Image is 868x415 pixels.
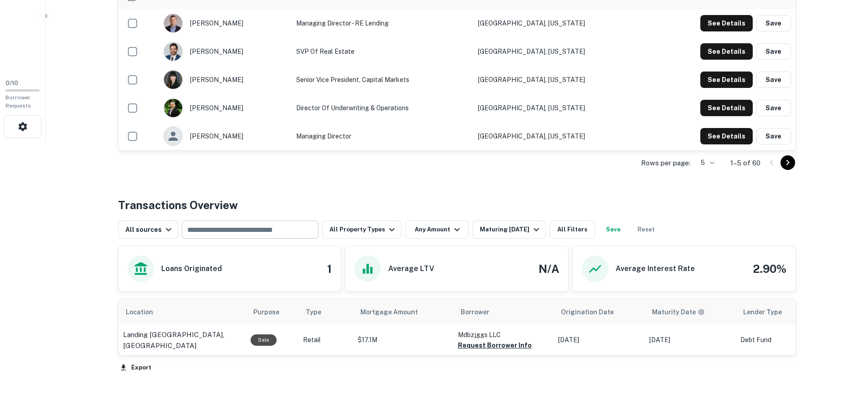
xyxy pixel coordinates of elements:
td: [GEOGRAPHIC_DATA], [US_STATE] [473,37,647,66]
button: Save your search to get updates of matches that match your search criteria. [599,220,628,239]
h6: Maturity Date [652,307,696,317]
p: Mdbzjggs LLC [458,330,549,340]
button: All Filters [550,220,595,239]
div: [PERSON_NAME] [164,70,287,89]
button: See Details [700,100,753,116]
button: Reset [632,220,661,239]
button: See Details [700,15,753,31]
span: 0 / 10 [5,80,18,87]
p: Rows per page: [641,158,690,169]
div: All sources [125,224,174,235]
th: Origination Date [554,299,645,325]
div: Maturity dates displayed may be estimated. Please contact the lender for the most accurate maturi... [652,307,705,317]
button: Go to next page [781,155,795,170]
div: scrollable content [118,299,796,355]
span: Location [126,307,165,318]
td: [GEOGRAPHIC_DATA], [US_STATE] [473,122,647,150]
th: Lender Type [736,299,818,325]
th: Location [118,299,246,325]
td: [GEOGRAPHIC_DATA], [US_STATE] [473,9,647,37]
div: [PERSON_NAME] [164,42,287,61]
button: Export [118,361,154,374]
th: Type [298,299,353,325]
iframe: Chat Widget [822,342,868,386]
td: [GEOGRAPHIC_DATA], [US_STATE] [473,94,647,122]
img: 1718748977568 [164,99,182,117]
div: [PERSON_NAME] [164,127,287,146]
td: [GEOGRAPHIC_DATA], [US_STATE] [473,66,647,94]
button: All Property Types [322,220,401,239]
p: Debt Fund [740,335,813,345]
div: Sale [251,334,277,346]
th: Mortgage Amount [353,299,453,325]
div: [PERSON_NAME] [164,98,287,118]
button: See Details [700,72,753,88]
button: See Details [700,43,753,60]
h4: 1 [327,261,332,277]
td: Managing Director - RE Lending [292,9,473,37]
a: Landing [GEOGRAPHIC_DATA], [GEOGRAPHIC_DATA] [123,329,241,351]
img: 1516800118524 [164,14,182,32]
span: Maturity dates displayed may be estimated. Please contact the lender for the most accurate maturi... [652,307,717,317]
td: SVP of Real Estate [292,37,473,66]
div: [PERSON_NAME] [164,14,287,33]
span: Borrower [461,307,489,318]
span: Lender Type [743,307,782,318]
h4: 2.90% [753,261,786,277]
h6: Loans Originated [161,263,222,274]
button: All sources [118,220,178,239]
button: Save [756,72,791,88]
button: Request Borrower Info [458,340,532,351]
div: Maturing [DATE] [480,224,542,235]
p: 1–5 of 60 [730,158,760,169]
p: $17.1M [358,335,449,345]
div: 5 [694,156,716,169]
button: Save [756,15,791,31]
td: Senior Vice President, Capital Markets [292,66,473,94]
button: Maturing [DATE] [473,220,546,239]
span: Borrower Requests [5,94,31,109]
h6: Average Interest Rate [616,263,695,274]
th: Purpose [246,299,298,325]
p: [DATE] [649,335,731,345]
span: Type [306,307,333,318]
p: Retail [303,335,349,345]
p: [DATE] [558,335,640,345]
h4: Transactions Overview [118,197,238,213]
td: Managing Director [292,122,473,150]
button: Save [756,128,791,144]
th: Borrower [453,299,554,325]
h6: Average LTV [388,263,434,274]
button: See Details [700,128,753,144]
span: Origination Date [561,307,626,318]
img: 1528484596268 [164,71,182,89]
span: Mortgage Amount [360,307,430,318]
td: Director of Underwriting & Operations [292,94,473,122]
th: Maturity dates displayed may be estimated. Please contact the lender for the most accurate maturi... [645,299,736,325]
h4: N/A [539,261,559,277]
button: Save [756,43,791,60]
button: Save [756,100,791,116]
span: Purpose [253,307,291,318]
img: 1651852947502 [164,42,182,61]
button: Any Amount [405,220,469,239]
